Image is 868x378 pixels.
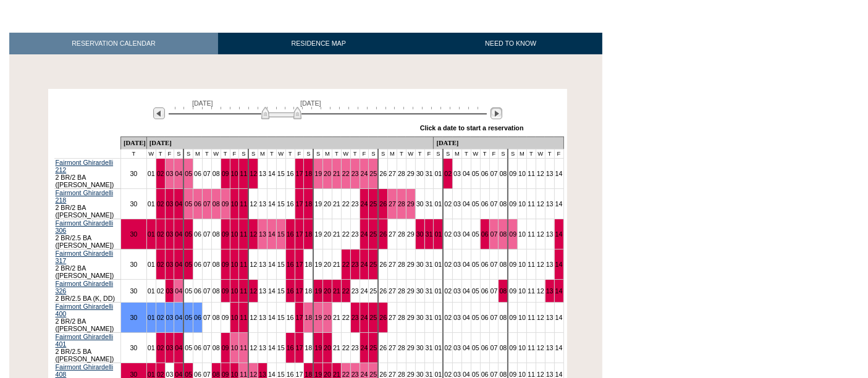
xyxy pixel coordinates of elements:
[528,261,535,268] a: 11
[314,287,322,295] a: 19
[175,170,182,177] a: 04
[434,314,442,321] a: 01
[546,314,554,321] a: 13
[518,261,526,268] a: 10
[389,200,396,208] a: 27
[222,230,229,238] a: 09
[240,287,247,295] a: 11
[342,314,350,321] a: 22
[389,170,396,177] a: 27
[528,200,535,208] a: 11
[259,287,266,295] a: 13
[407,200,415,208] a: 29
[491,200,498,208] a: 07
[185,314,192,321] a: 05
[203,287,211,295] a: 07
[426,170,433,177] a: 31
[453,170,461,177] a: 03
[324,287,331,295] a: 20
[277,200,285,208] a: 15
[398,170,405,177] a: 28
[277,230,285,238] a: 15
[175,314,182,321] a: 04
[314,170,322,177] a: 19
[324,314,331,321] a: 20
[352,170,359,177] a: 23
[453,287,461,295] a: 03
[194,344,201,351] a: 06
[56,250,114,264] a: Fairmont Ghirardelli 317
[361,170,368,177] a: 24
[157,344,164,351] a: 02
[296,230,303,238] a: 17
[277,261,285,268] a: 15
[528,230,535,238] a: 11
[166,287,174,295] a: 03
[546,261,554,268] a: 13
[296,287,303,295] a: 17
[537,200,544,208] a: 12
[416,287,424,295] a: 30
[213,287,220,295] a: 08
[250,170,257,177] a: 12
[499,314,507,321] a: 08
[518,170,526,177] a: 10
[194,314,201,321] a: 06
[481,287,489,295] a: 06
[240,230,247,238] a: 11
[231,200,238,208] a: 10
[491,170,498,177] a: 07
[398,200,405,208] a: 28
[518,230,526,238] a: 10
[528,314,535,321] a: 11
[56,159,114,174] a: Fairmont Ghirardelli 212
[157,287,164,295] a: 02
[166,261,174,268] a: 03
[56,333,114,348] a: Fairmont Ghirardelli 401
[491,230,498,238] a: 07
[389,261,396,268] a: 27
[213,344,220,351] a: 08
[185,200,192,208] a: 05
[555,200,563,208] a: 14
[157,314,164,321] a: 02
[130,230,137,238] a: 30
[472,287,479,295] a: 05
[361,200,368,208] a: 24
[305,261,312,268] a: 18
[426,200,433,208] a: 31
[398,287,405,295] a: 28
[277,170,285,177] a: 15
[499,287,507,295] a: 08
[434,261,442,268] a: 01
[305,287,312,295] a: 18
[148,261,155,268] a: 01
[166,230,174,238] a: 03
[130,261,137,268] a: 30
[555,230,563,238] a: 14
[379,314,387,321] a: 26
[481,261,489,268] a: 06
[314,314,322,321] a: 19
[407,287,415,295] a: 29
[148,344,155,351] a: 01
[296,261,303,268] a: 17
[231,230,238,238] a: 10
[175,230,182,238] a: 04
[213,200,220,208] a: 08
[398,261,405,268] a: 28
[555,287,563,295] a: 14
[166,314,174,321] a: 03
[185,344,192,351] a: 05
[518,200,526,208] a: 10
[419,33,602,54] a: NEED TO KNOW
[218,33,419,54] a: RESIDENCE MAP
[379,230,387,238] a: 26
[434,287,442,295] a: 01
[231,261,238,268] a: 10
[333,261,340,268] a: 21
[277,314,285,321] a: 15
[194,170,201,177] a: 06
[175,200,182,208] a: 04
[314,230,322,238] a: 19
